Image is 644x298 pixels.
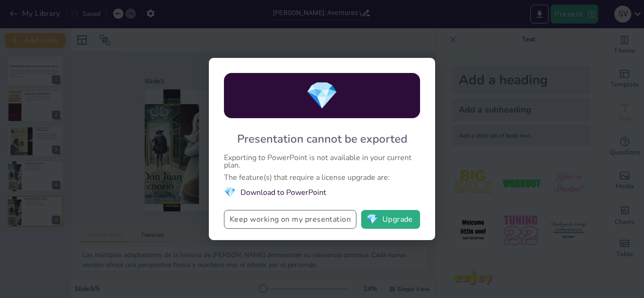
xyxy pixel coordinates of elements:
div: Presentation cannot be exported [237,131,407,146]
span: diamond [224,186,236,199]
button: Keep working on my presentation [224,210,356,229]
div: The feature(s) that require a license upgrade are: [224,174,420,181]
span: diamond [305,78,339,114]
li: Download to PowerPoint [224,186,420,199]
div: Exporting to PowerPoint is not available in your current plan. [224,154,420,169]
button: diamondUpgrade [361,210,420,229]
span: diamond [366,215,378,224]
